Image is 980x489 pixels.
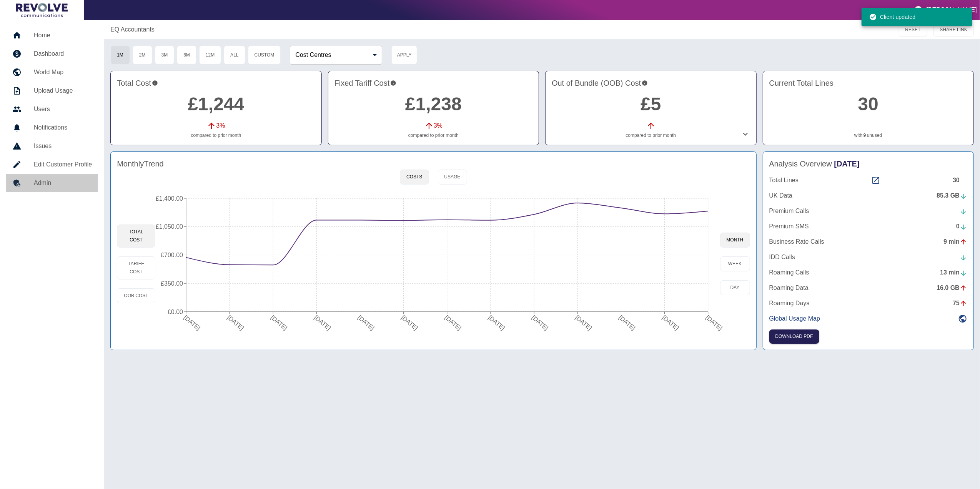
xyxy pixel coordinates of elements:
[617,314,637,331] tspan: [DATE]
[434,121,443,130] p: 3 %
[155,45,175,65] button: 3M
[248,45,281,65] button: Custom
[769,253,795,262] p: IDD Calls
[953,176,967,185] div: 30
[400,314,419,331] tspan: [DATE]
[869,10,915,24] div: Client updated
[769,77,967,89] h4: Current Total Lines
[769,158,967,170] h4: Analysis Overview
[390,77,396,89] svg: This is your recurring contracted cost
[769,237,824,246] p: Business Rate Calls
[769,191,967,200] a: UK Data85.3 GB
[487,314,506,331] tspan: [DATE]
[937,283,967,293] div: 16.0 GB
[720,233,750,248] button: month
[117,288,155,303] button: OOB Cost
[769,222,967,231] a: Premium SMS0
[334,132,532,139] p: compared to prior month
[6,63,98,81] a: World Map
[391,45,417,65] button: Apply
[199,45,221,65] button: 12M
[864,132,866,139] a: 9
[117,158,164,170] h4: Monthly Trend
[110,25,155,34] a: EQ Accountants
[834,160,860,168] span: [DATE]
[400,170,429,185] button: Costs
[769,268,809,277] p: Roaming Calls
[156,195,183,202] tspan: £1,400.00
[270,314,289,331] tspan: [DATE]
[34,178,92,188] h5: Admin
[642,77,648,89] svg: Costs outside of your fixed tariff
[769,237,967,246] a: Business Rate Calls9 min
[6,118,98,137] a: Notifications
[405,94,462,114] a: £1,238
[769,283,967,293] a: Roaming Data16.0 GB
[34,31,92,40] h5: Home
[956,222,967,231] div: 0
[769,314,967,323] a: Global Usage Map
[152,77,158,89] svg: This is the total charges incurred over 1 months
[6,81,98,100] a: Upload Usage
[911,2,980,18] button: [PERSON_NAME]
[34,141,92,151] h5: Issues
[552,77,750,89] h4: Out of Bundle (OOB) Cost
[933,23,974,37] button: SHARE LINK
[34,86,92,95] h5: Upload Usage
[720,280,750,295] button: day
[769,176,967,185] a: Total Lines30
[334,77,532,89] h4: Fixed Tariff Cost
[226,314,245,331] tspan: [DATE]
[899,23,927,37] button: RESET
[769,329,819,344] button: Click here to download the most recent invoice. If the current month’s invoice is unavailable, th...
[574,314,593,331] tspan: [DATE]
[769,176,799,185] p: Total Lines
[769,253,967,262] a: IDD Calls
[16,3,68,17] img: Logo
[661,314,680,331] tspan: [DATE]
[769,206,967,216] a: Premium Calls
[34,49,92,58] h5: Dashboard
[769,314,820,323] p: Global Usage Map
[769,283,809,293] p: Roaming Data
[769,191,792,200] p: UK Data
[161,280,183,287] tspan: £350.00
[858,94,879,114] a: 30
[6,174,98,192] a: Admin
[34,123,92,132] h5: Notifications
[720,256,750,271] button: week
[34,68,92,77] h5: World Map
[705,314,724,331] tspan: [DATE]
[34,160,92,169] h5: Edit Customer Profile
[156,223,183,230] tspan: £1,050.00
[769,268,967,277] a: Roaming Calls13 min
[769,299,810,308] p: Roaming Days
[117,256,155,279] button: Tariff Cost
[224,45,245,65] button: All
[937,191,967,200] div: 85.3 GB
[769,222,809,231] p: Premium SMS
[110,45,130,65] button: 1M
[117,225,155,248] button: Total Cost
[313,314,332,331] tspan: [DATE]
[133,45,152,65] button: 2M
[531,314,550,331] tspan: [DATE]
[438,170,467,185] button: Usage
[117,77,315,89] h4: Total Cost
[444,314,463,331] tspan: [DATE]
[188,94,244,114] a: £1,244
[641,94,661,114] a: £5
[769,206,809,216] p: Premium Calls
[940,268,967,277] div: 13 min
[769,299,967,308] a: Roaming Days75
[168,309,183,315] tspan: £0.00
[177,45,196,65] button: 6M
[769,132,967,139] p: with unused
[6,155,98,174] a: Edit Customer Profile
[161,252,183,258] tspan: £700.00
[34,105,92,114] h5: Users
[953,299,967,308] div: 75
[6,26,98,45] a: Home
[6,45,98,63] a: Dashboard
